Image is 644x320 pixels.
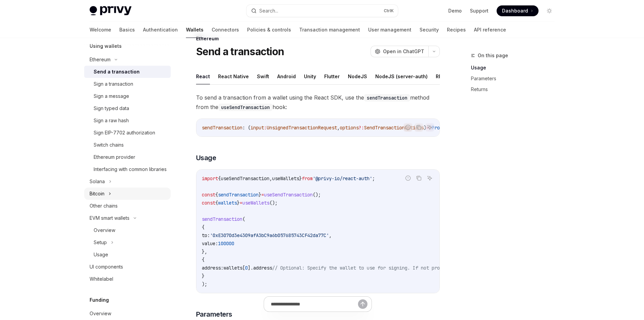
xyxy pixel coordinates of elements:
span: { [202,224,205,230]
button: Ask AI [425,174,434,183]
span: : ( [242,125,251,131]
span: address [253,265,272,271]
a: Send a transaction [84,66,171,78]
span: Ctrl K [384,8,394,14]
button: Copy the contents from the code block [414,174,423,183]
span: input [251,125,264,131]
button: NodeJS (server-auth) [375,68,428,84]
span: useSendTransaction [221,175,269,182]
a: Support [470,7,488,14]
span: '0xE3070d3e4309afA3bC9a6b057685743CF42da77C' [210,232,329,238]
span: useWallets [242,200,269,206]
span: { [215,192,218,198]
div: Other chains [90,202,118,210]
a: Switch chains [84,139,171,151]
a: Authentication [143,22,178,38]
span: value: [202,240,218,247]
span: Open in ChatGPT [383,48,424,55]
span: sendTransaction [218,192,259,198]
span: from [302,175,313,182]
span: ( [242,216,245,222]
span: address: [202,265,223,271]
a: Whitelabel [84,273,171,285]
span: useWallets [272,175,299,182]
button: Ask AI [425,123,434,132]
button: Android [277,68,296,84]
span: On this page [478,51,508,60]
a: Sign EIP-7702 authorization [84,127,171,139]
h1: Send a transaction [196,45,284,58]
span: ; [372,175,375,182]
a: Usage [471,62,560,73]
span: options [340,125,359,131]
div: Usage [94,251,108,259]
button: Unity [304,68,316,84]
a: Policies & controls [247,22,291,38]
span: } [259,192,261,198]
div: EVM smart wallets [90,214,129,222]
span: , [329,232,332,238]
span: = [240,200,242,206]
a: Transaction management [299,22,360,38]
a: Wallets [186,22,204,38]
span: { [215,200,218,206]
a: Demo [448,7,462,14]
button: Toggle dark mode [544,5,555,16]
span: ?: [359,125,364,131]
div: Bitcoin [90,190,104,198]
button: Flutter [324,68,340,84]
span: = [261,192,264,198]
a: Recipes [447,22,466,38]
button: React [196,68,210,84]
button: React Native [218,68,249,84]
a: Basics [119,22,135,38]
span: { [202,257,205,263]
div: Sign a raw hash [94,116,129,125]
span: Usage [196,153,216,163]
span: }, [202,249,207,255]
div: Switch chains [94,141,124,149]
span: } [202,273,205,279]
div: Overview [90,310,111,318]
div: Interfacing with common libraries [94,165,167,173]
a: User management [368,22,411,38]
code: sendTransaction [364,94,410,102]
div: Overview [94,226,115,234]
button: Report incorrect code [404,174,412,183]
a: Sign a transaction [84,78,171,90]
div: Setup [94,238,107,247]
span: , [337,125,340,131]
button: Report incorrect code [404,123,412,132]
a: Dashboard [497,5,539,16]
button: Open in ChatGPT [371,46,428,57]
a: Welcome [90,22,111,38]
span: Dashboard [502,7,528,14]
span: 0 [245,265,248,271]
a: Security [420,22,439,38]
img: light logo [90,6,132,16]
span: (); [269,200,278,206]
span: ]. [248,265,253,271]
div: Whitelabel [90,275,113,283]
h5: Funding [90,296,109,304]
div: Sign a transaction [94,80,133,88]
button: Search...CtrlK [246,5,398,17]
a: Parameters [471,73,560,84]
span: sendTransaction [202,216,242,222]
div: Sign EIP-7702 authorization [94,129,155,137]
span: SendTransactionOptions [364,125,424,131]
span: // Optional: Specify the wallet to use for signing. If not provided, the first wallet will be used. [272,265,540,271]
span: const [202,200,215,206]
span: '@privy-io/react-auth' [313,175,372,182]
span: ) [424,125,426,131]
a: Overview [84,224,171,236]
button: NodeJS [348,68,367,84]
button: REST API [436,68,457,84]
span: to: [202,232,210,238]
div: Ethereum [90,56,111,64]
div: Ethereum provider [94,153,135,161]
div: Ethereum [196,35,440,42]
span: import [202,175,218,182]
span: ); [202,281,207,287]
div: Search... [259,7,278,15]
